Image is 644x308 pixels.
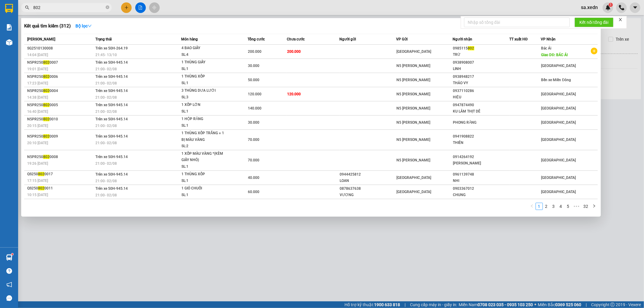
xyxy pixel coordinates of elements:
[591,48,598,54] span: plus-circle
[95,124,117,128] span: 21:00 - 02/08
[27,193,48,197] span: 10:15 [DATE]
[541,46,552,50] span: Bác Ái
[541,120,576,125] span: [GEOGRAPHIC_DATA]
[43,75,50,79] span: 802
[5,4,13,13] img: logo-vxr
[11,253,13,255] sup: 1
[248,138,259,142] span: 70.000
[6,39,12,46] img: warehouse-icon
[541,158,576,162] span: [GEOGRAPHIC_DATA]
[396,138,430,142] span: N5 [PERSON_NAME]
[6,268,12,274] span: question-circle
[181,122,227,129] div: SL: 1
[248,92,261,96] span: 120.000
[95,172,128,176] span: Trên xe 50H-945.14
[453,140,509,146] div: THIÊN
[181,192,227,198] div: SL: 1
[579,19,609,26] span: Kết nối tổng đài
[27,141,48,145] span: 20:10 [DATE]
[27,59,94,66] div: N5PR250 0007
[565,203,572,210] li: 5
[8,39,27,67] b: Xe Đăng Nhân
[181,151,227,164] div: 1 XỐP MÀU VÀNG *(KÈM GIẤY NHỎ)
[95,110,117,114] span: 21:00 - 02/08
[572,203,582,210] span: •••
[572,203,582,210] li: Next 5 Pages
[37,9,60,37] b: Gửi khách hàng
[106,5,109,9] span: close-circle
[339,37,356,41] span: Người gửi
[248,78,259,82] span: 50.000
[27,95,48,100] span: 14:38 [DATE]
[6,24,12,30] img: solution-icon
[181,73,227,80] div: 1 THÙNG XỐP
[396,190,431,194] span: [GEOGRAPHIC_DATA]
[95,37,112,41] span: Trạng thái
[181,108,227,115] div: SL: 1
[541,92,576,96] span: [GEOGRAPHIC_DATA]
[543,203,550,210] li: 2
[453,74,509,80] div: 0938948217
[95,81,117,85] span: 21:00 - 02/08
[558,203,564,210] a: 4
[43,89,50,93] span: 802
[95,89,128,93] span: Trên xe 50H-945.14
[27,133,94,140] div: N5PR250 0009
[287,37,305,41] span: Chưa cước
[95,67,117,71] span: 21:00 - 02/08
[95,95,117,100] span: 21:00 - 02/08
[396,78,430,82] span: N5 [PERSON_NAME]
[453,37,473,41] span: Người nhận
[453,94,509,100] div: HIỆU
[27,110,48,114] span: 16:40 [DATE]
[95,193,117,197] span: 21:00 - 02/08
[27,116,94,122] div: N5PR250 0010
[453,154,509,160] div: 0914264192
[95,134,128,138] span: Trên xe 50H-945.14
[181,37,198,41] span: Món hàng
[248,176,259,180] span: 40.000
[95,141,117,145] span: 21:00 - 02/08
[582,203,590,210] a: 32
[396,176,431,180] span: [GEOGRAPHIC_DATA]
[27,67,48,71] span: 19:01 [DATE]
[106,5,109,11] span: close-circle
[591,203,598,210] button: right
[541,37,556,41] span: VP Nhận
[27,161,48,166] span: 19:26 [DATE]
[51,29,83,36] li: (c) 2017
[582,203,591,210] li: 32
[43,117,50,121] span: 802
[453,186,509,192] div: 0903367012
[464,17,570,27] input: Nhập số tổng đài
[95,53,117,57] span: 21:45 - 13/10
[396,106,430,110] span: N5 [PERSON_NAME]
[27,37,55,41] span: [PERSON_NAME]
[248,64,259,68] span: 30.000
[181,143,227,150] div: SL: 2
[396,120,430,125] span: N5 [PERSON_NAME]
[95,60,128,65] span: Trên xe 50H-945.14
[396,49,431,54] span: [GEOGRAPHIC_DATA]
[24,23,71,29] h3: Kết quả tìm kiếm ( 312 )
[541,64,576,68] span: [GEOGRAPHIC_DATA]
[181,66,227,72] div: SL: 1
[27,53,48,57] span: 14:04 [DATE]
[75,24,92,28] strong: Bộ lọc
[27,185,94,192] div: QS250 0011
[453,45,509,52] div: 0985115
[27,154,94,160] div: N5PR250 0008
[248,49,261,54] span: 200.000
[27,45,94,52] div: SG2510130008
[248,158,259,162] span: 70.000
[95,75,128,79] span: Trên xe 50H-945.14
[453,171,509,178] div: 0961139748
[453,88,509,94] div: 0937110286
[27,171,94,177] div: QS250 0017
[543,203,550,210] a: 2
[181,164,227,170] div: SL: 1
[38,186,44,190] span: 802
[541,176,576,180] span: [GEOGRAPHIC_DATA]
[27,124,48,128] span: 20:15 [DATE]
[453,80,509,86] div: THẢO VY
